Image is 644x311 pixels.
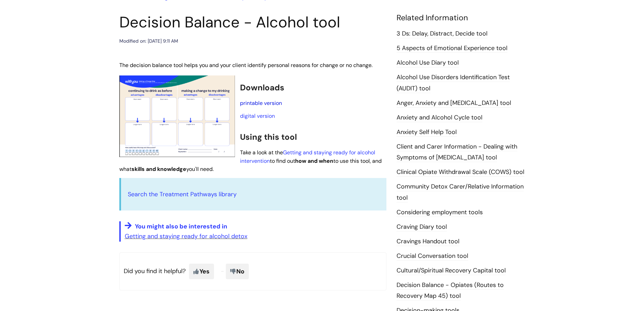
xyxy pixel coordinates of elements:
a: Cultural/Spiritual Recovery Capital tool [397,266,506,275]
a: Craving Diary tool [397,223,447,231]
strong: how and when [295,157,333,164]
h1: Decision Balance - Alcohol tool [119,13,386,31]
a: Considering employment tools [397,208,483,217]
span: Downloads [240,82,284,93]
a: Client and Carer Information - Dealing with Symptoms of [MEDICAL_DATA] tool [397,142,517,162]
a: You might also be interested in [125,221,386,231]
a: printable version [240,99,282,107]
span: Using this tool [240,132,297,142]
a: 5 Aspects of Emotional Experience tool [397,44,507,53]
span: The decision balance tool helps you and your client identify personal reasons for change or no ch... [119,62,373,69]
div: Modified on: [DATE] 9:11 AM [119,37,178,45]
a: Alcohol Use Disorders Identification Test (AUDIT) tool [397,73,510,93]
a: Clinical Opiate Withdrawal Scale (COWS) tool [397,168,524,177]
a: Alcohol Use Diary tool [397,59,459,67]
a: 3 Ds: Delay, Distract, Decide tool [397,29,487,38]
a: digital version [240,112,275,119]
a: Cravings Handout tool [397,237,459,246]
strong: skills and knowledge [132,165,186,173]
span: No [226,264,249,279]
img: Two wows of 4 boxes helping people to work through the short-term and long-term advantages and di... [119,75,235,157]
p: Did you find it helpful? [119,252,386,290]
a: Search the Treatment Pathways library [128,190,237,198]
a: Anxiety and Alcohol Cycle tool [397,113,482,122]
a: Community Detox Carer/Relative Information tool [397,182,524,202]
span: You might also be interested in [135,222,227,230]
a: Getting and staying ready for alcohol intervention [240,149,375,164]
span: Take a look at the to find out to use this tool, and what you'll need. [119,149,382,173]
a: Crucial Conversation tool [397,252,468,261]
a: Anger, Anxiety and [MEDICAL_DATA] tool [397,99,511,108]
a: Anxiety Self Help Tool [397,128,457,137]
a: Decision Balance - Opiates (Routes to Recovery Map 45) tool [397,281,504,301]
a: Getting and staying ready for alcohol detox [125,232,247,240]
span: Yes [189,264,214,279]
h4: Related Information [397,13,525,23]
